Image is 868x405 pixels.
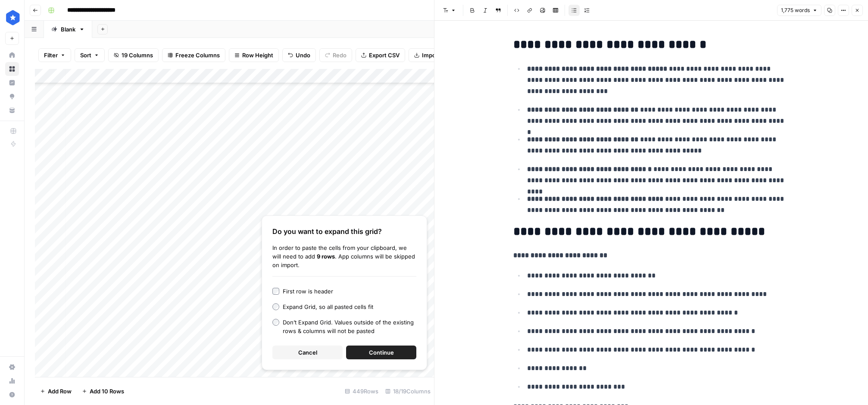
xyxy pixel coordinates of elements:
a: Browse [5,62,19,76]
span: Import CSV [422,51,453,59]
span: Freeze Columns [175,51,220,59]
input: Don’t Expand Grid. Values outside of the existing rows & columns will not be pasted [272,319,279,326]
a: Blank [44,21,92,38]
div: 18/19 Columns [382,384,434,398]
span: Redo [333,51,347,59]
span: Add Row [48,387,72,396]
div: First row is header [283,287,333,296]
button: Add Row [35,384,77,398]
div: Do you want to expand this grid? [272,226,416,237]
div: In order to paste the cells from your clipboard, we will need to add . App columns will be skippe... [272,243,416,269]
button: Sort [75,48,105,62]
button: Row Height [229,48,279,62]
div: Expand Grid, so all pasted cells fit [283,302,373,311]
button: Undo [282,48,316,62]
span: Cancel [298,348,317,357]
input: First row is header [272,288,279,295]
div: Don’t Expand Grid. Values outside of the existing rows & columns will not be pasted [283,318,416,335]
span: Row Height [242,51,273,59]
a: Your Data [5,103,19,117]
button: Freeze Columns [162,48,225,62]
span: Undo [296,51,310,59]
span: 1,775 words [781,6,810,14]
div: Blank [61,25,75,34]
a: Usage [5,374,19,388]
img: ConsumerAffairs Logo [5,10,21,25]
span: Add 10 Rows [90,387,124,396]
button: Import CSV [409,48,459,62]
button: 1,775 words [777,5,821,16]
button: Export CSV [356,48,405,62]
a: Home [5,48,19,62]
button: 19 Columns [108,48,159,62]
span: Sort [80,51,91,59]
div: 449 Rows [341,384,382,398]
button: Continue [346,346,416,359]
span: Export CSV [369,51,400,59]
button: Cancel [272,346,343,359]
b: 9 rows [317,253,335,260]
span: 19 Columns [122,51,153,59]
button: Workspace: ConsumerAffairs [5,7,19,28]
a: Opportunities [5,90,19,103]
button: Filter [38,48,71,62]
a: Settings [5,360,19,374]
span: Continue [369,348,394,357]
a: Insights [5,76,19,90]
button: Help + Support [5,388,19,402]
span: Filter [44,51,58,59]
button: Redo [319,48,352,62]
input: Expand Grid, so all pasted cells fit [272,303,279,310]
button: Add 10 Rows [77,384,129,398]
